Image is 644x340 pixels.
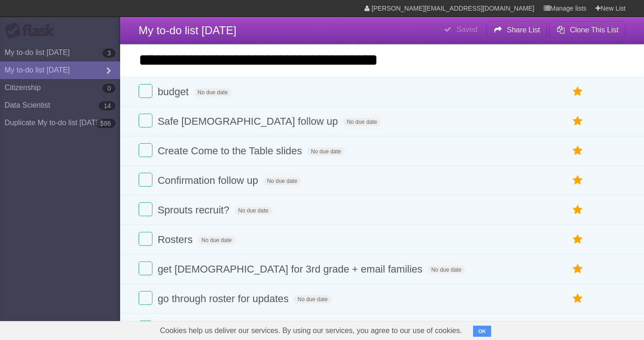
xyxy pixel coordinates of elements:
span: get [DEMOGRAPHIC_DATA] for 3rd grade + email families [158,263,425,275]
span: No due date [194,88,231,97]
span: No due date [427,266,465,274]
label: Done [139,202,152,216]
label: Star task [569,232,587,247]
span: No due date [307,147,345,156]
label: Star task [569,84,587,99]
b: Saved [456,25,477,33]
span: No due date [198,236,235,244]
span: Confirmation follow up [158,175,261,186]
span: Create Come to the Table slides [158,145,304,157]
span: Rosters [158,234,195,245]
label: Done [139,321,152,334]
label: Done [139,114,152,127]
span: Cookies help us deliver our services. By using our services, you agree to our use of cookies. [151,322,471,340]
b: 0 [103,84,115,93]
label: Star task [569,143,587,158]
label: Done [139,291,152,305]
span: Sprouts recruit? [158,204,231,216]
span: budget [158,86,191,97]
span: My to-do list [DATE] [139,24,237,36]
label: Done [139,84,152,98]
b: 586 [96,119,115,128]
b: 3 [103,49,115,58]
label: Star task [569,173,587,188]
label: Done [139,232,152,246]
button: Share List [486,22,547,38]
label: Done [139,143,152,157]
label: Star task [569,202,587,218]
span: Safe [DEMOGRAPHIC_DATA] follow up [158,115,340,127]
b: 14 [99,101,115,110]
span: go through roster for updates [158,293,291,304]
span: No due date [235,206,272,215]
span: No due date [294,295,331,304]
div: Flask [5,23,60,39]
label: Star task [569,261,587,277]
label: Star task [569,291,587,306]
label: Star task [569,321,587,336]
b: Share List [507,26,540,34]
label: Done [139,261,152,275]
label: Done [139,173,152,187]
span: No due date [343,118,381,126]
label: Star task [569,114,587,129]
button: OK [473,326,491,337]
button: Clone This List [549,22,626,38]
b: Clone This List [570,26,619,34]
span: No due date [263,177,301,185]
